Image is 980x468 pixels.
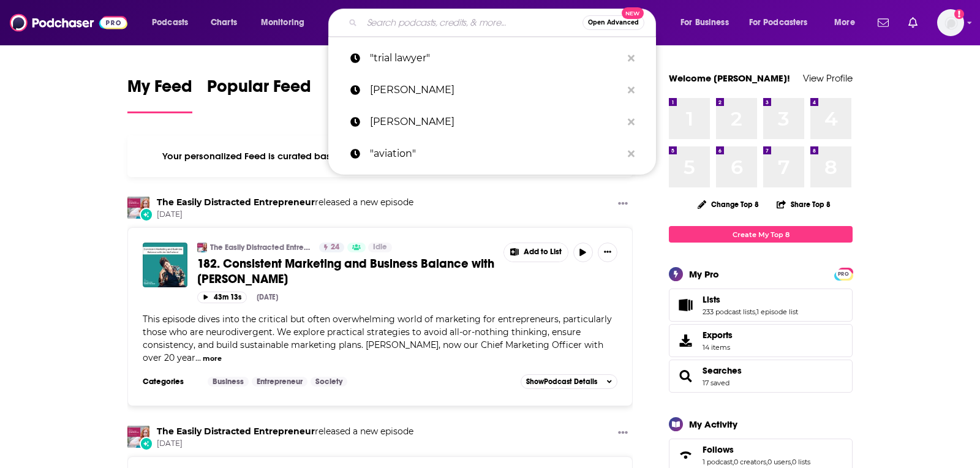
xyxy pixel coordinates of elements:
img: The Easily Distracted Entrepreneur [127,426,149,448]
button: more [203,353,222,364]
h3: released a new episode [157,426,413,437]
a: Create My Top 8 [669,226,853,243]
span: Popular Feed [207,76,311,104]
a: [PERSON_NAME] [328,106,656,138]
a: Follows [703,444,810,455]
a: 1 episode list [756,308,798,316]
a: The Easily Distracted Entrepreneur [157,426,315,437]
span: 24 [331,241,339,254]
a: View Profile [803,72,853,84]
a: "aviation" [328,138,656,170]
p: judd lienhard [370,74,622,106]
a: Searches [703,365,742,376]
img: The Easily Distracted Entrepreneur [127,197,149,219]
span: ... [195,352,201,363]
a: 0 lists [792,458,810,466]
a: Searches [673,368,698,385]
p: "aviation" [370,138,622,170]
button: Change Top 8 [690,197,766,212]
span: Lists [669,289,853,322]
span: Logged in as TeemsPR [937,9,964,36]
h3: Categories [143,377,198,387]
button: open menu [252,13,320,32]
span: , [755,308,756,316]
span: , [733,458,734,466]
button: ShowPodcast Details [521,374,617,389]
span: Exports [703,330,733,341]
a: Lists [703,294,798,305]
span: New [622,7,644,19]
div: My Pro [689,268,719,280]
img: The Easily Distracted Entrepreneur [197,243,207,252]
div: Your personalized Feed is curated based on the Podcasts, Creators, Users, and Lists that you Follow. [127,135,633,177]
span: , [791,458,792,466]
a: Idle [368,243,392,252]
button: Show More Button [613,426,633,441]
button: Share Top 8 [776,192,831,216]
a: The Easily Distracted Entrepreneur [210,243,311,252]
a: 17 saved [703,379,729,387]
svg: Add a profile image [954,9,964,19]
button: open menu [672,13,744,32]
a: PRO [836,269,851,278]
span: Exports [673,332,698,349]
span: Podcasts [152,14,188,31]
span: More [834,14,855,31]
a: 24 [319,243,344,252]
a: Lists [673,296,698,314]
a: [PERSON_NAME] [328,74,656,106]
button: open menu [826,13,870,32]
img: 182. Consistent Marketing and Business Balance with Jen McFarland [143,243,187,287]
a: Show notifications dropdown [903,12,922,33]
span: My Feed [127,76,192,104]
button: Show More Button [613,197,633,212]
a: 0 users [767,458,791,466]
a: 1 podcast [703,458,733,466]
a: Business [208,377,249,387]
span: , [766,458,767,466]
div: New Episode [140,208,153,221]
span: Idle [373,241,387,254]
span: 14 items [703,343,733,352]
a: "trial lawyer" [328,42,656,74]
div: Search podcasts, credits, & more... [340,9,668,37]
button: Show More Button [598,243,617,262]
p: judd lib [370,106,622,138]
span: For Business [680,14,729,31]
span: For Podcasters [749,14,808,31]
a: Charts [203,13,244,32]
div: My Activity [689,418,737,430]
img: User Profile [937,9,964,36]
p: "trial lawyer" [370,42,622,74]
a: Show notifications dropdown [873,12,894,33]
a: Welcome [PERSON_NAME]! [669,72,790,84]
a: The Easily Distracted Entrepreneur [157,197,315,208]
button: Open AdvancedNew [582,15,644,30]
a: Society [311,377,347,387]
button: 43m 13s [197,292,247,303]
button: Show profile menu [937,9,964,36]
span: [DATE] [157,439,413,449]
a: Entrepreneur [252,377,307,387]
a: Follows [673,447,698,464]
span: Monitoring [261,14,304,31]
span: PRO [836,270,851,279]
a: 182. Consistent Marketing and Business Balance with [PERSON_NAME] [197,256,495,287]
div: New Episode [140,437,153,450]
a: 233 podcast lists [703,308,755,316]
span: This episode dives into the critical but often overwhelming world of marketing for entrepreneurs,... [143,314,612,363]
a: Exports [669,324,853,357]
div: [DATE] [257,293,278,301]
img: Podchaser - Follow, Share and Rate Podcasts [10,11,127,34]
span: [DATE] [157,209,413,220]
input: Search podcasts, credits, & more... [362,13,582,32]
button: Show More Button [504,243,568,262]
